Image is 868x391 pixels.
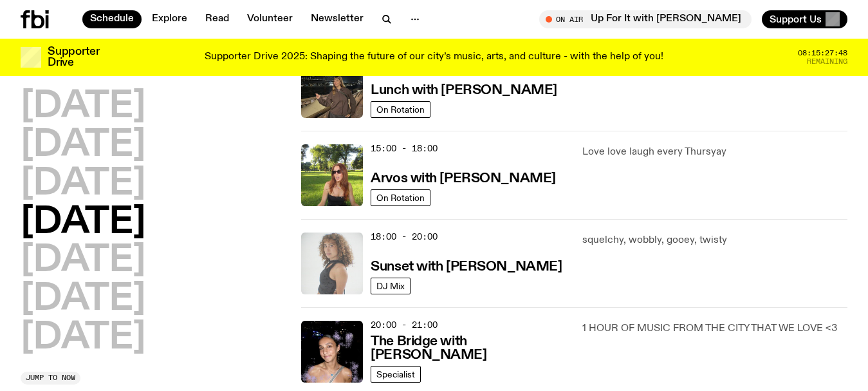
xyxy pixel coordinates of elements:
[371,169,555,186] a: Arvos with [PERSON_NAME]
[371,335,566,362] h3: The Bridge with [PERSON_NAME]
[371,84,557,97] h3: Lunch with [PERSON_NAME]
[21,320,145,356] button: [DATE]
[798,50,847,57] span: 08:15:27:48
[239,10,300,28] a: Volunteer
[371,172,555,186] h3: Arvos with [PERSON_NAME]
[371,258,562,274] a: Sunset with [PERSON_NAME]
[21,128,145,164] button: [DATE]
[371,366,421,383] a: Specialist
[301,56,363,118] img: Izzy Page stands above looking down at Opera Bar. She poses in front of the Harbour Bridge in the...
[26,374,75,381] span: Jump to now
[376,369,415,379] span: Specialist
[21,372,80,385] button: Jump to now
[82,10,142,28] a: Schedule
[376,281,405,291] span: DJ Mix
[376,193,425,202] span: On Rotation
[770,14,822,25] span: Support Us
[539,10,752,28] button: On AirUp For It with [PERSON_NAME]
[21,205,145,241] button: [DATE]
[371,332,566,362] a: The Bridge with [PERSON_NAME]
[21,166,145,202] button: [DATE]
[376,104,425,114] span: On Rotation
[144,10,195,28] a: Explore
[807,58,847,65] span: Remaining
[198,10,237,28] a: Read
[301,233,363,294] img: Tangela looks past her left shoulder into the camera with an inquisitive look. She is wearing a s...
[371,189,430,206] a: On Rotation
[21,243,145,279] button: [DATE]
[371,319,438,331] span: 20:00 - 21:00
[48,46,99,68] h3: Supporter Drive
[762,10,847,28] button: Support Us
[371,231,438,243] span: 18:00 - 20:00
[371,142,438,155] span: 15:00 - 18:00
[301,144,363,206] img: Lizzie Bowles is sitting in a bright green field of grass, with dark sunglasses and a black top. ...
[371,101,430,118] a: On Rotation
[582,144,847,160] p: Love love laugh every Thursyay
[582,233,847,248] p: squelchy, wobbly, gooey, twisty
[205,52,663,63] p: Supporter Drive 2025: Shaping the future of our city’s music, arts, and culture - with the help o...
[371,278,411,294] a: DJ Mix
[21,281,145,318] button: [DATE]
[21,89,145,125] button: [DATE]
[371,260,562,274] h3: Sunset with [PERSON_NAME]
[371,81,557,97] a: Lunch with [PERSON_NAME]
[303,10,371,28] a: Newsletter
[582,321,847,336] p: 1 HOUR OF MUSIC FROM THE CITY THAT WE LOVE <3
